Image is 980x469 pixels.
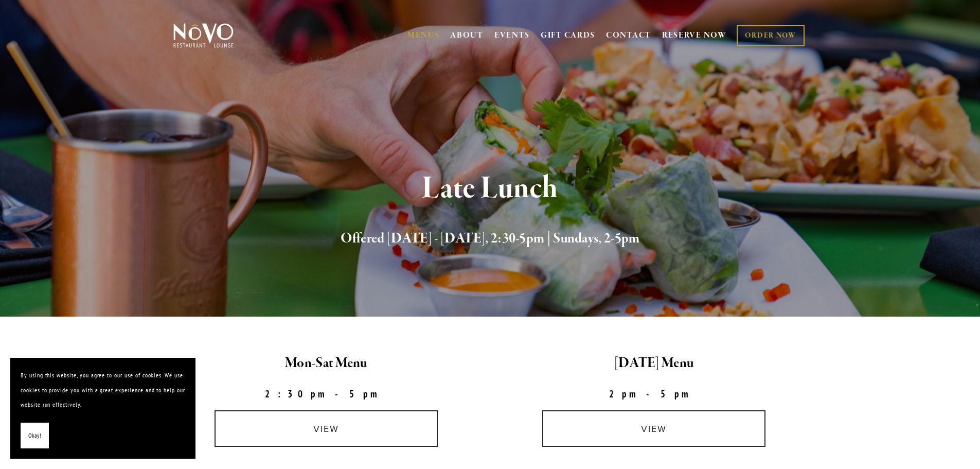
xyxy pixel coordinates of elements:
[21,368,185,412] p: By using this website, you agree to our use of cookies. We use cookies to provide you with a grea...
[190,172,790,205] h1: Late Lunch
[171,353,482,374] h2: Mon-Sat Menu
[606,26,651,45] a: CONTACT
[542,410,765,447] a: view
[21,423,49,449] button: Okay!
[407,30,440,41] a: MENUS
[499,353,809,374] h2: [DATE] Menu
[265,388,387,400] strong: 2:30pm-5pm
[215,410,438,447] a: view
[494,30,530,41] a: EVENTS
[609,388,699,400] strong: 2pm-5pm
[10,358,195,459] section: Cookie banner
[450,30,484,41] a: ABOUT
[737,25,804,46] a: ORDER NOW
[171,23,236,48] img: Novo Restaurant &amp; Lounge
[28,428,41,443] span: Okay!
[541,26,595,45] a: GIFT CARDS
[662,26,727,45] a: RESERVE NOW
[190,228,790,250] h2: Offered [DATE] - [DATE], 2:30-5pm | Sundays, 2-5pm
